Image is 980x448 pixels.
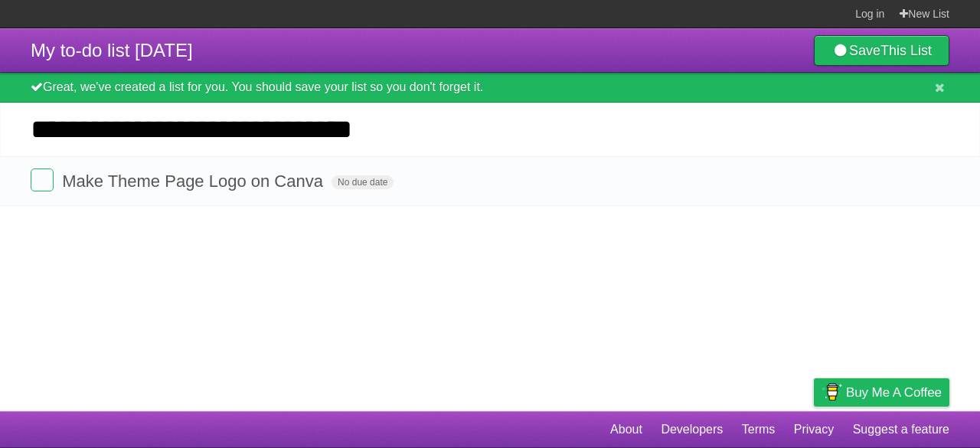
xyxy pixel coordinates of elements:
a: About [610,415,642,444]
a: Suggest a feature [853,415,949,444]
span: Buy me a coffee [846,379,942,406]
span: Make Theme Page Logo on Canva [62,172,327,191]
a: Terms [742,415,776,444]
img: Buy me a coffee [822,379,842,405]
a: Privacy [794,415,834,444]
a: Developers [661,415,723,444]
a: SaveThis List [814,35,949,66]
label: Done [31,168,54,191]
span: No due date [332,175,394,189]
a: Buy me a coffee [814,378,949,407]
b: This List [880,43,932,58]
span: My to-do list [DATE] [31,40,193,60]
